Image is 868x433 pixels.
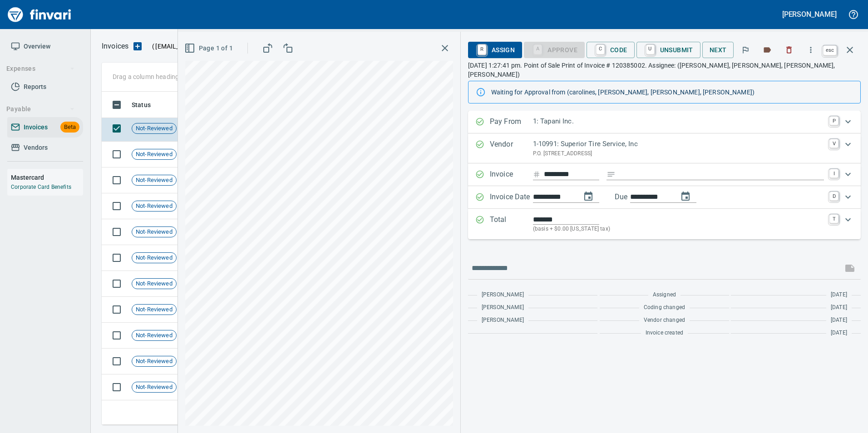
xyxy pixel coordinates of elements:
[113,72,246,81] p: Drag a column heading here to group the table
[490,214,533,234] p: Total
[839,257,861,279] span: This records your message into the invoice and notifies anyone mentioned
[577,186,599,207] button: change date
[6,103,75,115] span: Payable
[186,43,233,54] span: Page 1 of 1
[478,44,486,54] a: R
[11,172,83,182] h6: Mastercard
[468,186,861,209] div: Expand
[490,169,533,181] p: Invoice
[132,228,176,236] span: Not-Reviewed
[482,290,524,300] span: [PERSON_NAME]
[735,40,755,60] button: Flag
[831,303,847,312] span: [DATE]
[468,42,522,58] button: RAssign
[132,202,176,211] span: Not-Reviewed
[5,4,74,25] img: Finvari
[646,44,655,54] a: U
[132,357,176,366] span: Not-Reviewed
[653,290,676,300] span: Assigned
[490,116,533,128] p: Pay From
[147,42,261,51] p: ( )
[482,303,524,312] span: [PERSON_NAME]
[490,139,533,158] p: Vendor
[132,280,176,288] span: Not-Reviewed
[782,10,837,19] h5: [PERSON_NAME]
[128,41,147,52] button: Upload an Invoice
[132,124,176,133] span: Not-Reviewed
[24,122,48,133] span: Invoices
[468,111,861,133] div: Expand
[646,329,684,338] span: Invoice created
[829,169,838,178] a: I
[7,138,83,158] a: Vendors
[468,209,861,239] div: Expand
[24,142,48,153] span: Vendors
[3,60,79,77] button: Expenses
[7,117,83,138] a: InvoicesBeta
[24,81,46,93] span: Reports
[644,42,693,58] span: Unsubmit
[132,383,176,392] span: Not-Reviewed
[823,45,837,55] a: esc
[829,116,838,125] a: P
[524,45,585,53] div: Coding Required
[154,42,259,51] span: [EMAIL_ADDRESS][DOMAIN_NAME]
[779,40,799,60] button: Discard
[594,42,627,58] span: Code
[533,139,824,149] p: 1-10991: Superior Tire Service, Inc
[587,42,635,58] button: CCode
[482,316,524,325] span: [PERSON_NAME]
[644,316,685,325] span: Vendor changed
[831,290,847,300] span: [DATE]
[182,40,237,57] button: Page 1 of 1
[24,41,50,52] span: Overview
[6,63,75,74] span: Expenses
[596,44,605,54] a: C
[3,101,79,118] button: Payable
[636,42,700,58] button: UUnsubmit
[60,122,79,133] span: Beta
[780,7,839,21] button: [PERSON_NAME]
[533,169,540,180] svg: Invoice number
[132,331,176,340] span: Not-Reviewed
[829,192,838,201] a: D
[644,303,685,312] span: Coding changed
[7,77,83,97] a: Reports
[710,44,727,56] span: Next
[533,149,824,158] p: P.O. [STREET_ADDRESS]
[533,225,824,234] p: (basis + $0.00 [US_STATE] tax)
[607,170,616,179] svg: Invoice description
[132,254,176,262] span: Not-Reviewed
[132,176,176,185] span: Not-Reviewed
[490,192,533,203] p: Invoice Date
[801,40,821,60] button: More
[475,42,515,58] span: Assign
[831,329,847,338] span: [DATE]
[831,316,847,325] span: [DATE]
[11,184,71,190] a: Corporate Card Benefits
[615,192,658,202] p: Due
[102,41,128,52] nav: breadcrumb
[757,40,777,60] button: Labels
[468,61,861,79] p: [DATE] 1:27:41 pm. Point of Sale Print of Invoice # 120385002. Assignee: ([PERSON_NAME], [PERSON_...
[132,305,176,314] span: Not-Reviewed
[7,36,83,57] a: Overview
[829,214,838,223] a: T
[468,163,861,186] div: Expand
[491,84,853,100] div: Waiting for Approval from (carolines, [PERSON_NAME], [PERSON_NAME], [PERSON_NAME])
[675,186,696,207] button: change due date
[829,139,838,148] a: V
[132,99,151,110] span: Status
[702,42,734,59] button: Next
[102,41,128,52] p: Invoices
[132,99,163,110] span: Status
[468,133,861,163] div: Expand
[533,116,824,127] p: 1: Tapani Inc.
[132,150,176,159] span: Not-Reviewed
